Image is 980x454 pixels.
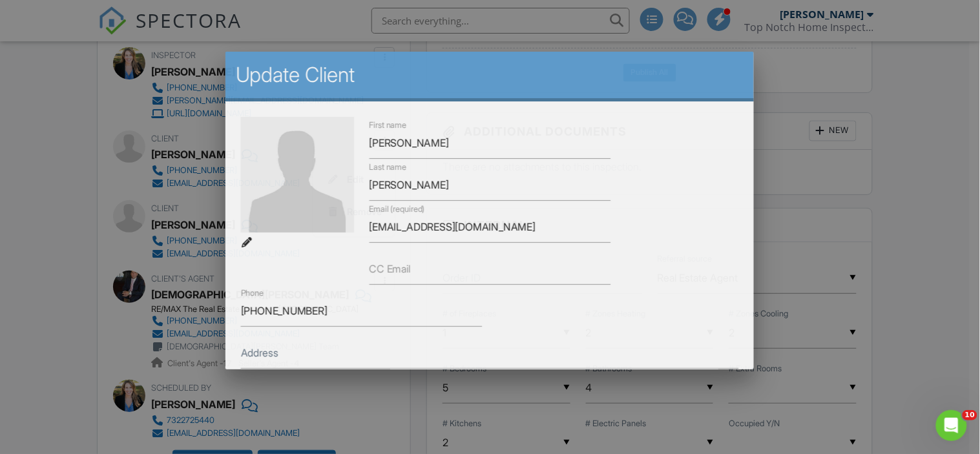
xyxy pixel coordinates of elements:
[370,161,407,173] label: Last name
[236,62,744,88] h2: Update Client
[370,262,411,276] label: CC Email
[370,203,425,215] label: Email (required)
[241,346,278,360] label: Address
[241,117,354,232] img: default-user-f0147aede5fd5fa78ca7ade42f37bd4542148d508eef1c3d3ea960f66861d68b.jpg
[963,410,977,420] span: 10
[241,287,264,299] label: Phone
[370,119,407,131] label: First name
[936,410,967,441] iframe: Intercom live chat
